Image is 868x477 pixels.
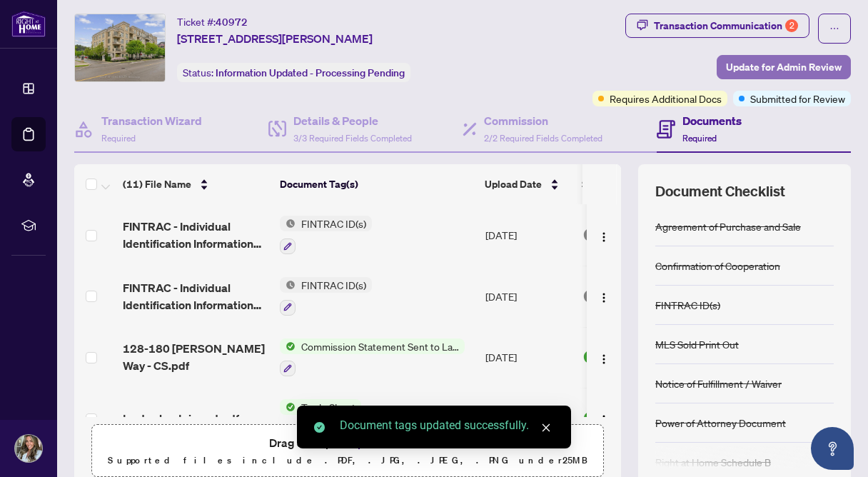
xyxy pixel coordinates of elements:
span: Information Updated - Processing Pending [216,66,405,79]
span: Required [682,133,717,144]
span: FINTRAC ID(s) [296,216,372,231]
div: Status: [177,63,410,82]
span: trade sheetsigned.pdf [123,410,239,427]
span: Document Checklist [655,181,785,201]
a: Close [538,420,554,436]
button: Update for Admin Review [717,55,851,79]
img: Logo [598,292,610,303]
span: FINTRAC - Individual Identification Information Record 22.pdf [123,218,268,252]
span: ellipsis [829,24,839,34]
h4: Transaction Wizard [101,112,202,129]
div: Agreement of Purchase and Sale [655,219,801,234]
button: Logo [592,407,615,430]
span: [STREET_ADDRESS][PERSON_NAME] [177,30,373,47]
div: MLS Sold Print Out [655,336,739,352]
button: Transaction Communication2 [625,14,809,38]
h4: Details & People [293,112,412,129]
span: Required [101,133,136,144]
th: (11) File Name [117,164,274,204]
img: Status Icon [280,216,296,231]
img: Document Status [582,227,598,243]
button: Status IconFINTRAC ID(s) [280,216,372,254]
button: Status IconCommission Statement Sent to Lawyer [280,338,465,377]
img: Status Icon [280,399,296,415]
button: Logo [592,224,615,246]
div: Transaction Communication [654,14,798,37]
span: 128-180 [PERSON_NAME] Way - CS.pdf [123,340,268,374]
img: Document Status [582,411,598,426]
button: Logo [592,346,615,368]
span: 40972 [216,16,248,29]
img: Document Status [582,349,598,365]
td: [DATE] [480,388,577,449]
span: Commission Statement Sent to Lawyer [296,338,465,354]
h4: Documents [682,112,742,129]
span: 2/2 Required Fields Completed [484,133,602,144]
span: Update for Admin Review [726,56,842,79]
td: [DATE] [480,266,577,327]
div: Document tags updated successfully. [340,417,554,434]
div: 2 [785,19,798,32]
th: Upload Date [479,164,576,204]
img: Document Status [582,288,598,304]
span: Upload Date [485,176,542,192]
span: Trade Sheet [296,399,361,415]
div: Notice of Fulfillment / Waiver [655,376,782,391]
span: Submitted for Review [750,91,845,106]
p: Supported files include .PDF, .JPG, .JPEG, .PNG under 25 MB [101,452,595,469]
span: check-circle [314,422,325,433]
span: FINTRAC ID(s) [296,277,372,293]
img: Profile Icon [15,435,42,462]
img: Status Icon [280,277,296,293]
button: Status IconFINTRAC ID(s) [280,277,372,316]
span: Drag & Drop or [269,433,426,452]
img: Logo [598,231,610,243]
img: IMG-N12201073_1.jpg [75,14,165,81]
img: Logo [598,414,610,426]
span: close [541,423,551,433]
span: Requires Additional Docs [610,91,722,106]
button: Open asap [811,427,854,470]
img: logo [11,11,46,37]
button: Status IconTrade Sheet [280,399,361,438]
button: Logo [592,285,615,308]
div: FINTRAC ID(s) [655,297,720,313]
div: Ticket #: [177,14,248,30]
img: Status Icon [280,338,296,354]
div: Confirmation of Cooperation [655,258,780,273]
h4: Commission [484,112,602,129]
td: [DATE] [480,204,577,266]
span: FINTRAC - Individual Identification Information Record 21.pdf [123,279,268,313]
div: Power of Attorney Document [655,415,786,431]
span: (11) File Name [123,176,191,192]
th: Status [576,164,697,204]
img: Logo [598,353,610,365]
span: 3/3 Required Fields Completed [293,133,412,144]
th: Document Tag(s) [274,164,479,204]
td: [DATE] [480,327,577,388]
